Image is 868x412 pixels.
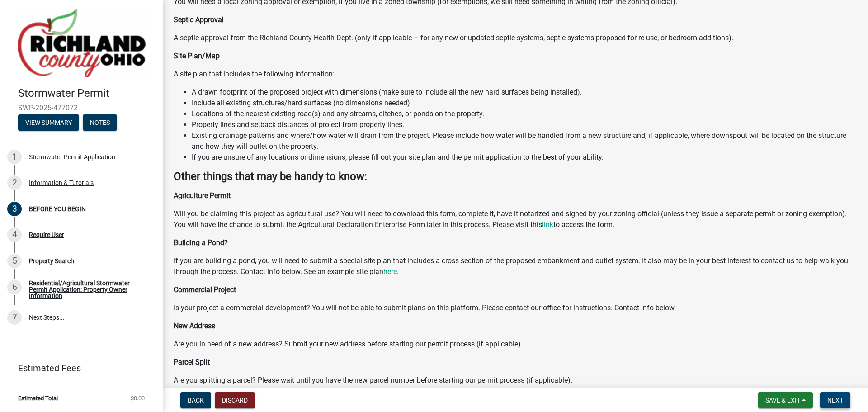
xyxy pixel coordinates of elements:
wm-modal-confirm: Notes [83,119,117,127]
strong: Site Plan/Map [174,52,220,60]
button: Save & Exit [758,392,813,408]
li: If you are unsure of any locations or dimensions, please fill out your site plan and the permit a... [192,152,857,163]
div: 7 [7,310,22,325]
div: Information & Tutorials [29,180,94,186]
div: BEFORE YOU BEGIN [29,206,86,212]
div: Stormwater Permit Application [29,154,115,160]
li: Existing drainage patterns and where/how water will drain from the project. Please include how wa... [192,130,857,152]
wm-modal-confirm: Summary [18,119,79,127]
li: Locations of the nearest existing road(s) and any streams, ditches, or ponds on the property. [192,109,857,119]
p: A septic approval from the Richland County Health Dept. (only if applicable – for any new or upda... [174,33,857,43]
h4: Stormwater Permit [18,87,156,100]
div: 3 [7,202,22,216]
p: Are you in need of a new address? Submit your new address before starting our permit process (if ... [174,339,857,350]
a: link [542,220,553,229]
button: Back [180,392,211,408]
p: Are you splitting a parcel? Please wait until you have the new parcel number before starting our ... [174,375,857,386]
div: Property Search [29,258,74,264]
div: 5 [7,254,22,268]
span: Next [827,397,843,404]
div: 1 [7,150,22,164]
div: 4 [7,227,22,242]
strong: Parcel Split [174,358,210,366]
span: SWP-2025-477072 [18,104,145,112]
button: View Summary [18,114,79,131]
img: Richland County, Ohio [18,9,146,77]
li: Include all existing structures/hard surfaces (no dimensions needed) [192,98,857,109]
p: Will you be claiming this project as agricultural use? You will need to download this form, compl... [174,208,857,230]
div: Require User [29,232,64,238]
p: A site plan that includes the following information: [174,69,857,80]
div: 6 [7,280,22,294]
div: Residential/Agricultural Stormwater Permit Application: Property Owner Information [29,280,148,299]
p: Is your project a commercial development? You will not be able to submit plans on this platform. ... [174,303,857,313]
strong: Agriculture Permit [174,191,231,200]
span: Estimated Total [18,395,58,401]
strong: Building a Pond? [174,238,228,247]
button: Notes [83,114,117,131]
button: Next [820,392,850,408]
a: here [383,267,397,276]
a: Estimated Fees [7,359,148,377]
p: If you are building a pond, you will need to submit a special site plan that includes a cross sec... [174,256,857,277]
div: 2 [7,175,22,190]
strong: Septic Approval [174,15,224,24]
li: Property lines and setback distances of project from property lines. [192,119,857,130]
button: Discard [215,392,255,408]
strong: Commercial Project [174,285,236,294]
strong: New Address [174,322,215,330]
strong: Other things that may be handy to know: [174,170,367,183]
span: Save & Exit [765,397,800,404]
li: A drawn footprint of the proposed project with dimensions (make sure to include all the new hard ... [192,87,857,98]
span: $0.00 [131,395,145,401]
span: Back [188,397,204,404]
